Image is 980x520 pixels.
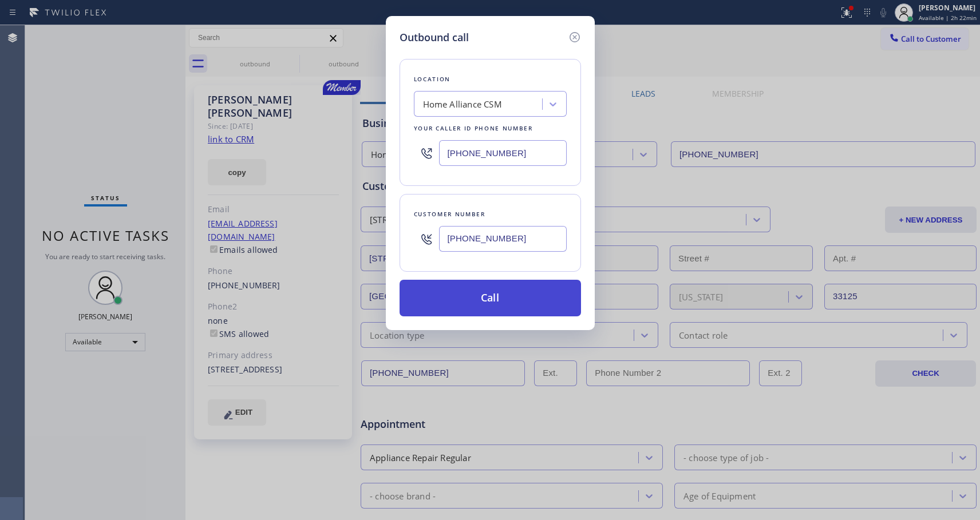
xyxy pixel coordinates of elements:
input: (123) 456-7890 [439,226,567,252]
button: Call [400,280,581,316]
div: Home Alliance CSM [423,98,502,111]
div: Location [414,73,567,85]
h5: Outbound call [400,30,469,45]
div: Customer number [414,208,567,220]
div: Your caller id phone number [414,122,567,134]
input: (123) 456-7890 [439,140,567,166]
